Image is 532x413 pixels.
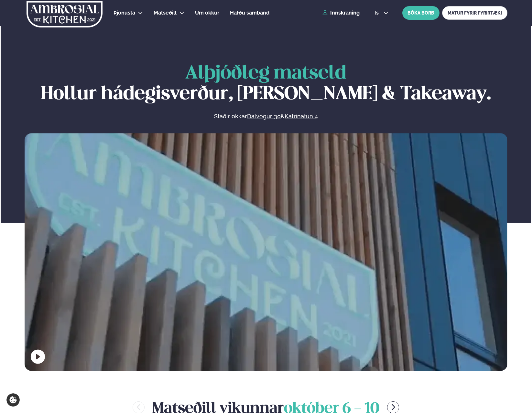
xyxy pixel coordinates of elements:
[144,112,388,120] p: Staðir okkar &
[26,1,103,27] img: logo
[285,112,318,120] a: Katrinatun 4
[322,10,360,16] a: Innskráning
[185,65,346,82] span: Alþjóðleg matseld
[154,9,177,17] a: Matseðill
[114,9,135,17] a: Þjónusta
[230,10,269,16] span: Hafðu samband
[6,393,20,407] a: Cookie settings
[230,9,269,17] a: Hafðu samband
[247,112,281,120] a: Dalvegur 30
[114,10,135,16] span: Þjónusta
[195,9,219,17] a: Um okkur
[375,10,381,16] span: is
[402,6,440,20] button: BÓKA BORÐ
[442,6,507,20] a: MATUR FYRIR FYRIRTÆKI
[25,63,507,105] h1: Hollur hádegisverður, [PERSON_NAME] & Takeaway.
[195,10,219,16] span: Um okkur
[369,10,394,16] button: is
[154,10,177,16] span: Matseðill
